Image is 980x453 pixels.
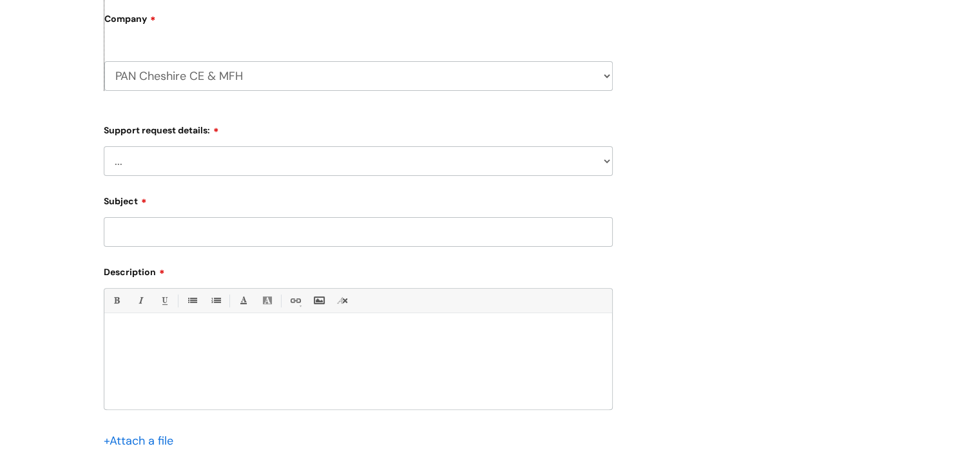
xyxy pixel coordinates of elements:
label: Company [104,9,613,38]
a: • Unordered List (Ctrl-Shift-7) [184,293,200,309]
a: Bold (Ctrl-B) [108,293,124,309]
label: Subject [104,191,613,207]
a: Link [287,293,303,309]
a: Insert Image... [311,293,327,309]
a: Italic (Ctrl-I) [132,293,148,309]
a: Back Color [259,293,275,309]
label: Support request details: [104,120,613,136]
a: Font Color [235,293,251,309]
div: Attach a file [104,430,181,451]
label: Description [104,262,613,278]
a: Underline(Ctrl-U) [156,293,172,309]
a: 1. Ordered List (Ctrl-Shift-8) [207,293,224,309]
span: + [104,433,110,448]
a: Remove formatting (Ctrl-\) [334,293,351,309]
